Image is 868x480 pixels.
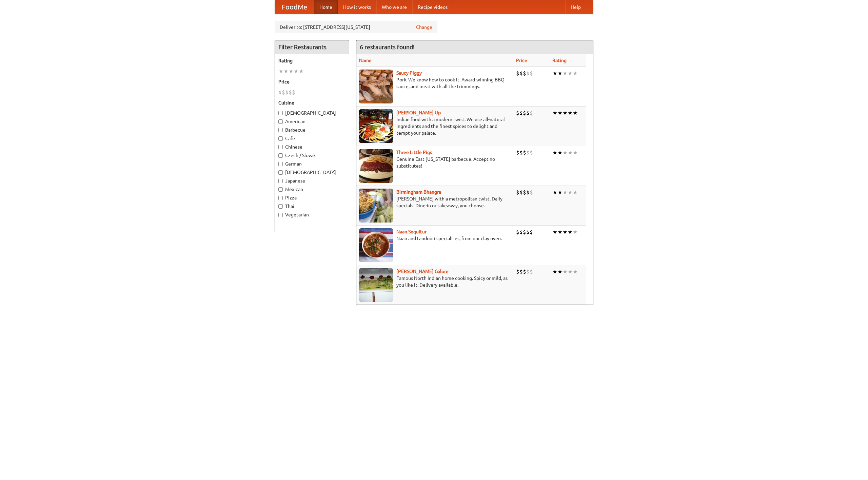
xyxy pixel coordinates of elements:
[552,228,557,236] li: ★
[278,78,346,85] h5: Price
[278,162,283,166] input: German
[278,153,283,158] input: Czech / Slovak
[359,76,511,90] p: Pork. We know how to cook it. Award-winning BBQ sauce, and meat with all the trimmings.
[523,268,526,275] li: $
[359,156,511,169] p: Genuine East [US_STATE] barbecue. Accept no substitutes!
[278,179,283,183] input: Japanese
[278,160,346,167] label: German
[557,109,563,117] li: ★
[278,145,283,149] input: Chinese
[359,228,393,262] img: naansequitur.jpg
[526,268,530,275] li: $
[278,68,283,75] li: ★
[299,68,304,75] li: ★
[557,268,563,275] li: ★
[516,149,519,156] li: $
[292,89,295,96] li: $
[278,203,346,210] label: Thai
[526,189,530,196] li: $
[396,70,422,76] b: Saucy Piggy
[516,268,519,275] li: $
[519,149,523,156] li: $
[552,109,557,117] li: ★
[516,228,519,236] li: $
[278,135,346,142] label: Cafe
[573,109,578,117] li: ★
[530,109,533,117] li: $
[396,189,441,195] a: Birmingham Bhangra
[563,228,568,236] li: ★
[523,228,526,236] li: $
[563,70,568,77] li: ★
[530,189,533,196] li: $
[530,149,533,156] li: $
[282,89,285,96] li: $
[278,127,346,133] label: Barbecue
[275,21,437,33] div: Deliver to: [STREET_ADDRESS][US_STATE]
[565,0,586,14] a: Help
[552,189,557,196] li: ★
[278,152,346,159] label: Czech / Slovak
[278,211,346,218] label: Vegetarian
[278,194,346,201] label: Pizza
[275,40,349,54] h4: Filter Restaurants
[568,70,573,77] li: ★
[278,136,283,141] input: Cafe
[573,268,578,275] li: ★
[278,110,346,116] label: [DEMOGRAPHIC_DATA]
[278,119,283,124] input: American
[278,57,346,64] h5: Rating
[557,189,563,196] li: ★
[568,109,573,117] li: ★
[516,58,527,63] a: Price
[314,0,338,14] a: Home
[278,187,283,192] input: Mexican
[283,68,289,75] li: ★
[416,24,432,31] a: Change
[412,0,453,14] a: Recipe videos
[278,89,282,96] li: $
[396,269,449,274] b: [PERSON_NAME] Galore
[557,149,563,156] li: ★
[563,189,568,196] li: ★
[359,235,511,242] p: Naan and tandoori specialties, from our clay oven.
[568,268,573,275] li: ★
[523,149,526,156] li: $
[278,177,346,184] label: Japanese
[359,70,393,103] img: saucy.jpg
[278,196,283,200] input: Pizza
[519,268,523,275] li: $
[530,228,533,236] li: $
[275,0,314,14] a: FoodMe
[359,189,393,223] img: bhangra.jpg
[359,109,393,143] img: curryup.jpg
[563,268,568,275] li: ★
[568,189,573,196] li: ★
[359,275,511,288] p: Famous North Indian home cooking. Spicy or mild, as you like it. Delivery available.
[278,204,283,209] input: Thai
[526,70,530,77] li: $
[396,229,427,234] a: Naan Sequitur
[530,268,533,275] li: $
[516,109,519,117] li: $
[376,0,412,14] a: Who we are
[516,70,519,77] li: $
[573,70,578,77] li: ★
[552,149,557,156] li: ★
[285,89,289,96] li: $
[523,70,526,77] li: $
[530,70,533,77] li: $
[278,170,283,175] input: [DEMOGRAPHIC_DATA]
[557,228,563,236] li: ★
[552,70,557,77] li: ★
[278,128,283,132] input: Barbecue
[519,70,523,77] li: $
[396,110,441,115] a: [PERSON_NAME] Up
[278,143,346,150] label: Chinese
[359,116,511,136] p: Indian food with a modern twist. We use all-natural ingredients and the finest spices to delight ...
[278,99,346,106] h5: Cuisine
[294,68,299,75] li: ★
